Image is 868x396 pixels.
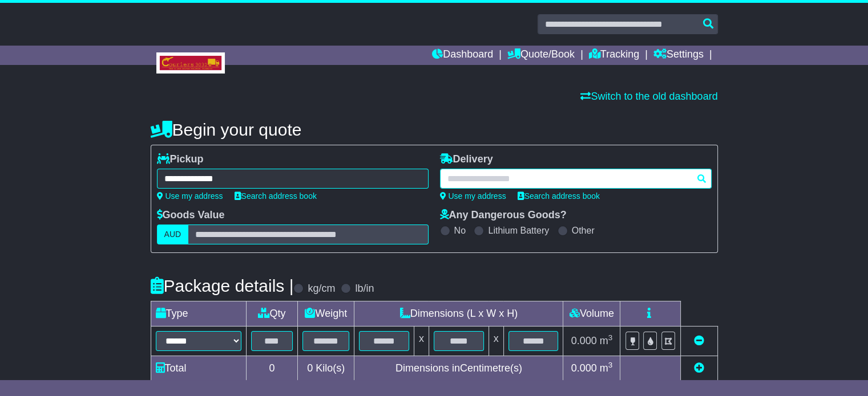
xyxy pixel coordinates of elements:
[440,169,712,189] typeahead: Please provide city
[151,120,718,139] h4: Begin your quote
[354,301,563,326] td: Dimensions (L x W x H)
[563,301,620,326] td: Volume
[298,356,354,381] td: Kilo(s)
[608,361,613,369] sup: 3
[694,362,704,374] a: Add new item
[507,46,575,65] a: Quote/Book
[571,335,597,346] span: 0.000
[235,191,317,201] a: Search address book
[432,46,493,65] a: Dashboard
[157,191,223,201] a: Use my address
[488,326,503,356] td: x
[440,191,506,201] a: Use my address
[580,91,717,102] a: Switch to the old dashboard
[354,356,563,381] td: Dimensions in Centimetre(s)
[307,362,313,374] span: 0
[157,153,204,166] label: Pickup
[151,356,246,381] td: Total
[157,209,225,222] label: Goods Value
[298,301,354,326] td: Weight
[518,191,600,201] a: Search address book
[151,301,246,326] td: Type
[653,46,704,65] a: Settings
[246,356,298,381] td: 0
[440,153,493,166] label: Delivery
[414,326,429,356] td: x
[694,335,704,346] a: Remove this item
[308,283,335,295] label: kg/cm
[440,209,567,222] label: Any Dangerous Goods?
[600,362,613,374] span: m
[454,225,466,236] label: No
[151,276,294,295] h4: Package details |
[589,46,639,65] a: Tracking
[246,301,298,326] td: Qty
[600,335,613,346] span: m
[355,283,374,295] label: lb/in
[157,224,189,244] label: AUD
[488,225,549,236] label: Lithium Battery
[608,333,613,342] sup: 3
[571,362,597,374] span: 0.000
[572,225,595,236] label: Other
